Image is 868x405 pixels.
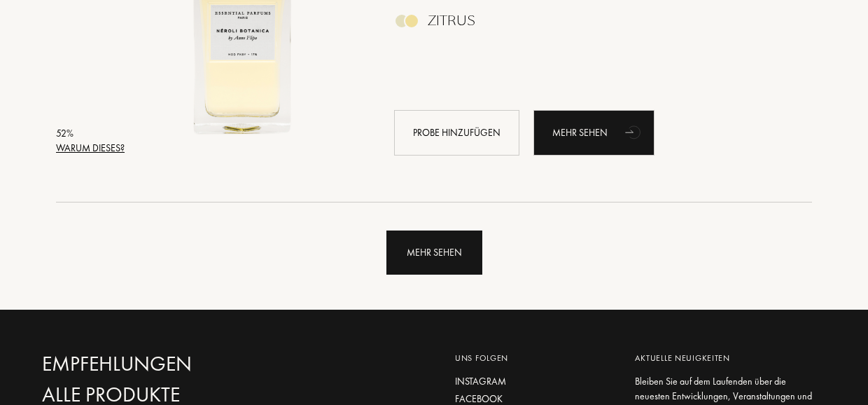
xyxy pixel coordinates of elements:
div: Warum dieses? [56,141,125,156]
div: Probe hinzufügen [394,110,519,156]
a: Instagram [455,374,615,389]
div: 52 % [56,126,125,141]
div: Mehr sehen [386,231,482,275]
div: Aktuelle Neuigkeiten [635,352,815,364]
div: Uns folgen [455,352,615,364]
a: Empfehlungen [42,352,289,376]
a: Mehr sehenanimation [533,110,654,156]
div: Mehr sehen [533,110,654,156]
div: animation [620,118,648,146]
div: Zitrus [428,13,475,29]
a: Zitrus [384,18,792,32]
